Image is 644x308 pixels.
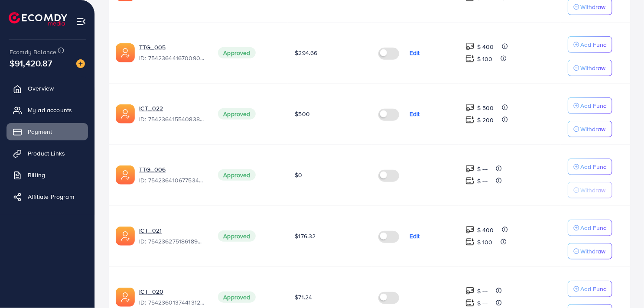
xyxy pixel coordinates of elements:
p: $ --- [477,164,488,174]
button: Withdraw [568,60,612,76]
p: Add Fund [580,101,607,111]
p: Add Fund [580,39,607,50]
span: $0 [295,171,302,179]
a: ICT_022 [139,104,204,113]
span: Overview [28,84,54,93]
span: ID: 7542364155408384016 [139,115,204,123]
p: Withdraw [580,124,605,134]
a: Payment [7,123,88,140]
img: top-up amount [465,298,475,308]
img: top-up amount [465,54,475,63]
a: ICT_020 [139,287,204,296]
span: Approved [218,292,255,303]
span: Approved [218,169,255,181]
p: Add Fund [580,162,607,172]
img: top-up amount [465,286,475,295]
a: Overview [7,80,88,97]
img: menu [76,16,86,26]
a: TTG_006 [139,165,204,174]
img: ic-ads-acc.e4c84228.svg [116,104,135,123]
a: TTG_005 [139,43,204,52]
img: ic-ads-acc.e4c84228.svg [116,165,135,185]
button: Withdraw [568,182,612,198]
div: <span class='underline'>TTG_006</span></br>7542364106775347216 [139,165,204,185]
img: ic-ads-acc.e4c84228.svg [116,288,135,307]
span: Payment [28,127,52,136]
span: $91,420.87 [10,57,52,69]
img: top-up amount [465,176,475,185]
p: $ 100 [477,237,493,247]
span: ID: 7542362751861899271 [139,237,204,246]
a: Product Links [7,145,88,162]
span: $176.32 [295,232,315,240]
button: Add Fund [568,281,612,297]
button: Add Fund [568,97,612,114]
p: $ 500 [477,103,494,113]
img: top-up amount [465,115,475,124]
p: $ 400 [477,42,494,52]
button: Withdraw [568,243,612,259]
span: $294.66 [295,49,317,57]
p: $ 400 [477,225,494,235]
div: <span class='underline'>ICT_022</span></br>7542364155408384016 [139,104,204,124]
span: Product Links [28,149,65,158]
button: Add Fund [568,159,612,175]
span: Approved [218,108,255,120]
iframe: Chat [607,269,637,302]
span: Billing [28,171,45,179]
img: top-up amount [465,225,475,234]
img: top-up amount [465,237,475,246]
img: image [76,59,85,68]
p: Add Fund [580,284,607,294]
span: ID: 7542364416700907521 [139,54,204,62]
p: Edit [410,109,420,119]
p: Withdraw [580,246,605,256]
div: <span class='underline'>TTG_005</span></br>7542364416700907521 [139,43,204,63]
a: My ad accounts [7,101,88,119]
img: top-up amount [465,42,475,51]
p: Edit [410,48,420,58]
span: $71.24 [295,293,312,302]
p: Edit [410,231,420,241]
p: $ --- [477,286,488,296]
a: ICT_021 [139,226,204,235]
button: Add Fund [568,220,612,236]
a: Affiliate Program [7,188,88,205]
span: My ad accounts [28,106,72,114]
p: Withdraw [580,185,605,195]
img: ic-ads-acc.e4c84228.svg [116,43,135,62]
div: <span class='underline'>ICT_021</span></br>7542362751861899271 [139,226,204,246]
span: Approved [218,230,255,242]
p: Add Fund [580,223,607,233]
div: <span class='underline'>ICT_020</span></br>7542360137441312784 [139,287,204,307]
p: Withdraw [580,63,605,73]
span: Affiliate Program [28,192,74,201]
img: logo [9,12,67,26]
button: Add Fund [568,36,612,53]
a: Billing [7,166,88,184]
span: $500 [295,110,310,118]
p: $ 100 [477,54,493,64]
p: Withdraw [580,2,605,12]
p: $ 200 [477,115,494,125]
span: Ecomdy Balance [10,48,56,56]
button: Withdraw [568,121,612,137]
span: Approved [218,47,255,58]
p: $ --- [477,176,488,186]
span: ID: 7542364106775347216 [139,176,204,185]
img: ic-ads-acc.e4c84228.svg [116,227,135,246]
span: ID: 7542360137441312784 [139,298,204,307]
img: top-up amount [465,164,475,173]
img: top-up amount [465,103,475,112]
